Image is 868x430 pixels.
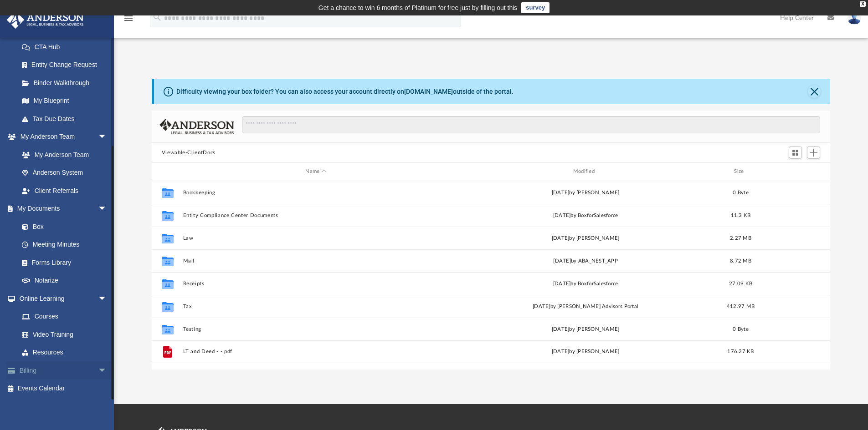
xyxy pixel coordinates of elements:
div: id [156,167,179,176]
a: Video Training [13,325,112,344]
a: My Anderson Team [13,146,112,164]
button: Bookkeeping [183,190,448,196]
div: Name [182,167,448,176]
div: [DATE] by [PERSON_NAME] Advisors Portal [452,302,718,310]
button: Mail [183,258,448,264]
a: [DOMAIN_NAME] [404,88,453,95]
a: Entity Change Request [13,56,121,74]
button: Viewable-ClientDocs [162,149,216,157]
span: arrow_drop_down [98,289,116,308]
a: Meeting Minutes [13,236,116,254]
a: Notarize [13,272,116,290]
button: LT and Deed - -.pdf [183,349,448,354]
div: Get a chance to win 6 months of Platinum for free just by filling out this [318,2,518,13]
i: menu [123,13,134,24]
a: Billingarrow_drop_down [6,361,121,379]
div: [DATE] by ABA_NEST_APP [452,257,718,265]
a: Courses [13,308,116,326]
button: Receipts [183,281,448,287]
span: arrow_drop_down [98,200,116,218]
button: Switch to Grid View [789,146,802,159]
div: close [860,1,866,7]
div: Modified [452,167,719,176]
span: 8.72 MB [730,258,751,263]
span: arrow_drop_down [98,361,116,380]
a: My Blueprint [13,92,116,110]
input: Search files and folders [242,116,820,133]
a: survey [521,2,550,13]
div: grid [152,181,831,369]
span: 176.27 KB [727,349,754,354]
button: Close [808,85,821,98]
img: User Pic [847,11,861,25]
div: [DATE] by [PERSON_NAME] [452,188,718,197]
a: Binder Walkthrough [13,74,121,92]
a: Tax Due Dates [13,110,121,128]
a: menu [123,17,134,24]
div: [DATE] by BoxforSalesforce [452,279,718,288]
img: Anderson Advisors Platinum Portal [4,11,87,29]
a: CTA Hub [13,38,121,56]
button: Law [183,235,448,241]
div: [DATE] by [PERSON_NAME] [452,234,718,242]
div: Difficulty viewing your box folder? You can also access your account directly on outside of the p... [176,87,514,96]
button: Tax [183,304,448,309]
a: Box [13,218,112,236]
div: Size [722,167,759,176]
div: id [763,167,827,176]
div: [DATE] by BoxforSalesforce [452,211,718,219]
span: 2.27 MB [730,235,751,240]
button: Entity Compliance Center Documents [183,212,448,218]
a: My Anderson Teamarrow_drop_down [6,128,116,146]
button: Testing [183,326,448,332]
span: arrow_drop_down [98,128,116,147]
span: 0 Byte [733,190,749,195]
i: search [152,12,162,22]
a: Online Learningarrow_drop_down [6,289,116,308]
a: Anderson System [13,164,116,182]
span: 412.97 MB [727,304,755,309]
a: Events Calendar [6,379,121,398]
a: Client Referrals [13,182,116,200]
a: Forms Library [13,253,112,272]
a: My Documentsarrow_drop_down [6,200,116,218]
span: 27.09 KB [729,281,752,286]
span: 0 Byte [733,326,749,331]
button: Add [807,146,821,159]
div: [DATE] by [PERSON_NAME] [452,325,718,333]
a: Resources [13,344,116,362]
div: [DATE] by [PERSON_NAME] [452,348,718,356]
span: 11.3 KB [730,212,750,218]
